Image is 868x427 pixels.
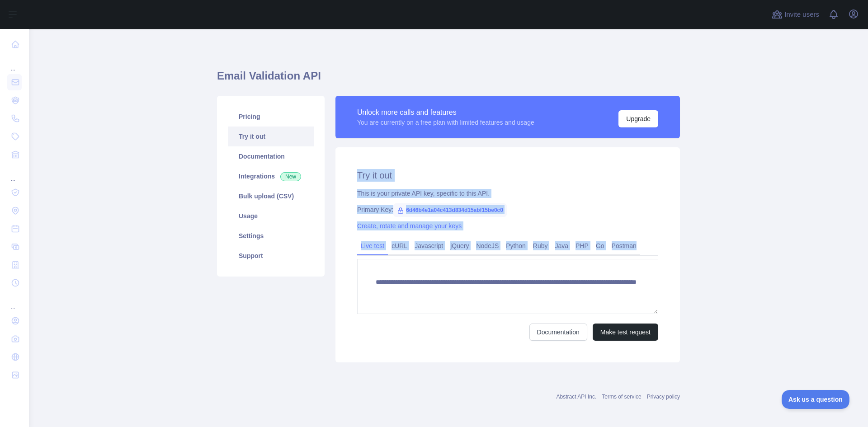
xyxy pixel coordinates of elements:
a: Usage [228,206,314,226]
a: Live test [357,239,388,253]
a: Documentation [228,146,314,166]
a: Bulk upload (CSV) [228,186,314,206]
a: Integrations New [228,166,314,186]
span: New [280,172,301,181]
a: Go [592,239,608,253]
a: Try it out [228,127,314,146]
div: ... [7,164,22,183]
a: Pricing [228,107,314,127]
div: Primary Key: [357,205,658,214]
button: Make test request [593,324,658,341]
a: Abstract API Inc. [557,394,597,400]
a: Settings [228,226,314,246]
span: 6d46b4e1a04c413d834d15abf15be0c0 [393,203,507,217]
a: Privacy policy [647,394,680,400]
a: jQuery [447,239,472,253]
a: Documentation [529,324,587,341]
iframe: Toggle Customer Support [782,390,850,409]
div: You are currently on a free plan with limited features and usage [357,118,534,127]
a: Java [552,239,572,253]
div: ... [7,54,22,72]
h2: Try it out [357,169,658,182]
div: This is your private API key, specific to this API. [357,189,658,198]
a: Ruby [529,239,552,253]
div: Unlock more calls and features [357,107,534,118]
a: PHP [572,239,592,253]
button: Upgrade [618,110,658,127]
a: NodeJS [472,239,502,253]
button: Invite users [770,7,821,22]
a: Python [502,239,529,253]
span: Invite users [784,9,819,20]
h1: Email Validation API [217,69,680,90]
div: ... [7,293,22,311]
a: Terms of service [602,394,641,400]
a: Support [228,246,314,266]
a: cURL [388,239,411,253]
a: Javascript [411,239,447,253]
a: Postman [608,239,640,253]
a: Create, rotate and manage your keys [357,222,462,230]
